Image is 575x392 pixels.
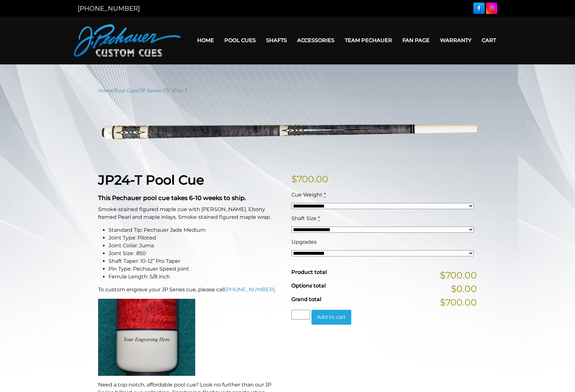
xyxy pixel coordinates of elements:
[291,269,327,275] span: Product total
[291,283,326,289] span: Options total
[440,296,477,309] span: $700.00
[291,174,328,185] bdi: 700.00
[440,268,477,282] span: $700.00
[397,32,435,49] a: Fan Page
[98,206,284,221] p: Smoke-stained figured maple cue with [PERSON_NAME]. Ebony framed Pearl and maple inlays. Smoke-st...
[98,99,477,162] img: jp24-T.png
[219,32,261,49] a: Pool Cues
[292,32,340,49] a: Accessories
[451,282,477,296] span: $0.00
[291,296,321,302] span: Grand total
[108,273,284,281] li: Ferrule Length: 5/8 inch
[108,226,284,234] li: Standard Tip: Pechauer Jade Medium
[98,172,204,188] strong: JP24-T Pool Cue
[108,242,284,250] li: Joint Collar: Juma
[340,32,397,49] a: Team Pechauer
[108,265,284,273] li: Pin Type: Pechauer Speed joint
[225,286,276,293] a: [PHONE_NUMBER].
[98,87,477,94] nav: Breadcrumb
[477,32,501,49] a: Cart
[324,192,326,198] abbr: required
[291,239,317,245] span: Upgrades
[74,24,181,57] img: Pechauer Custom Cues
[311,310,351,325] button: Add to cart
[78,5,140,12] a: [PHONE_NUMBER]
[291,192,322,198] span: Cue Weight
[98,286,284,294] p: To custom engrave your JP Series cue, please call
[318,215,320,221] abbr: required
[291,215,317,221] span: Shaft Size
[98,194,246,202] strong: This Pechauer pool cue takes 6-10 weeks to ship.
[140,88,168,94] a: JP Series (T)
[291,174,297,185] span: $
[108,250,284,257] li: Joint Size: .850
[115,88,138,94] a: Pool Cues
[98,299,195,376] img: An image of a cue butt with the words "YOUR ENGRAVING HERE".
[435,32,477,49] a: Warranty
[98,88,113,94] a: Home
[291,310,310,319] input: Product quantity
[108,234,284,242] li: Joint Type: Piloted
[261,32,292,49] a: Shafts
[192,32,219,49] a: Home
[108,257,284,265] li: Shaft Taper: 10-12” Pro Taper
